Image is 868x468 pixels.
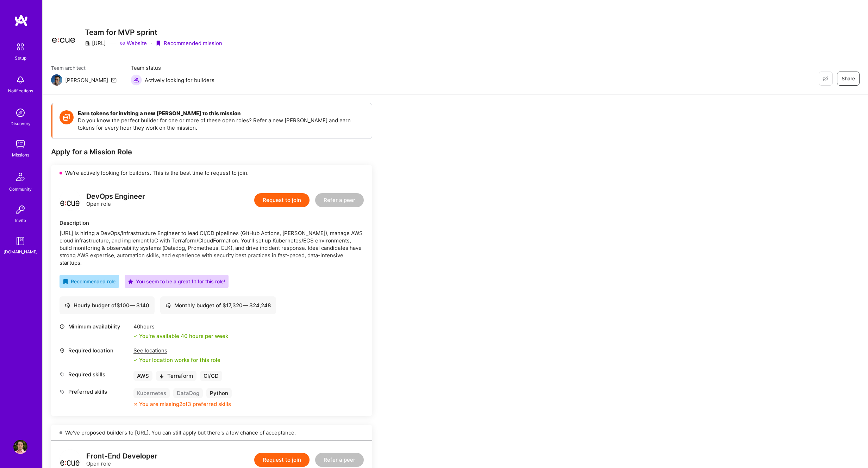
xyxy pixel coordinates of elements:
i: icon RecommendedBadge [63,279,68,284]
div: Kubernetes [133,388,170,398]
div: Terraform [156,371,196,381]
div: Invite [15,217,26,224]
div: Description [60,219,364,227]
div: AWS [133,371,152,381]
div: DevOps Engineer [86,193,145,200]
div: Hourly budget of $ 100 — $ 140 [65,302,149,309]
img: logo [14,14,28,27]
div: We’re actively looking for builders. This is the best time to request to join. [51,165,372,181]
i: icon BlackArrowDown [160,374,164,378]
div: Monthly budget of $ 17,320 — $ 24,248 [166,302,271,309]
div: We've proposed builders to [URL]. You can still apply but there's a low chance of acceptance. [51,425,372,441]
h3: Team for MVP sprint [85,28,222,37]
p: Do you know the perfect builder for one or more of these open roles? Refer a new [PERSON_NAME] an... [78,117,365,131]
i: icon Check [133,358,138,362]
img: Actively looking for builders [131,74,142,86]
span: Share [842,75,855,82]
div: Recommended mission [155,39,222,47]
button: Refer a peer [315,193,364,207]
button: Share [837,72,860,86]
div: CI/CD [200,371,222,381]
div: · [150,39,152,47]
img: Company Logo [51,28,76,47]
i: icon Mail [111,77,117,83]
i: icon Tag [60,389,65,394]
button: Request to join [254,453,310,467]
div: Required location [60,347,130,354]
div: You're available 40 hours per week [133,332,228,340]
div: 40 hours [133,323,228,330]
div: Recommended role [63,278,115,285]
div: [URL] [85,39,106,47]
img: setup [13,39,28,54]
a: User Avatar [12,440,29,454]
h4: Earn tokens for inviting a new [PERSON_NAME] to this mission [78,110,365,117]
button: Request to join [254,193,310,207]
span: Team architect [51,64,117,72]
div: Minimum availability [60,323,130,330]
div: Open role [86,452,157,467]
span: Team status [131,64,214,72]
div: Open role [86,193,145,208]
span: Actively looking for builders [145,76,214,84]
a: Website [120,39,147,47]
img: Invite [13,203,27,217]
div: Discovery [11,120,31,127]
div: Python [206,388,232,398]
div: [DOMAIN_NAME] [4,248,38,255]
i: icon Check [133,334,138,338]
img: bell [13,73,27,87]
div: Setup [15,54,26,62]
img: User Avatar [13,440,27,454]
div: You are missing 2 of 3 preferred skills [139,400,231,408]
img: logo [60,190,81,211]
div: Preferred skills [60,388,130,395]
img: guide book [13,234,27,248]
i: icon Tag [60,372,65,377]
div: You seem to be a great fit for this role! [128,278,225,285]
i: icon Location [60,348,65,353]
button: Refer a peer [315,453,364,467]
i: icon PurpleStar [128,279,133,284]
div: Community [9,185,32,193]
div: Apply for a Mission Role [51,147,372,156]
i: icon EyeClosed [823,76,828,81]
div: Front-End Developer [86,452,157,460]
div: Required skills [60,371,130,378]
img: Community [12,168,29,185]
i: icon CompanyGray [85,41,90,46]
i: icon CloseOrange [133,402,138,406]
div: [URL] is hiring a DevOps/Infrastructure Engineer to lead CI/CD pipelines (GitHub Actions, [PERSON... [60,229,364,266]
i: icon PurpleRibbon [155,41,161,46]
img: Team Architect [51,74,62,86]
img: teamwork [13,137,27,151]
div: DataDog [173,388,203,398]
img: discovery [13,106,27,120]
div: Your location works for this role [133,356,220,364]
div: Notifications [8,87,33,94]
div: See locations [133,347,220,354]
div: [PERSON_NAME] [65,76,108,84]
div: Missions [12,151,29,159]
i: icon Clock [60,324,65,329]
i: icon Cash [65,303,70,308]
i: icon Cash [166,303,171,308]
img: Token icon [60,110,74,124]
